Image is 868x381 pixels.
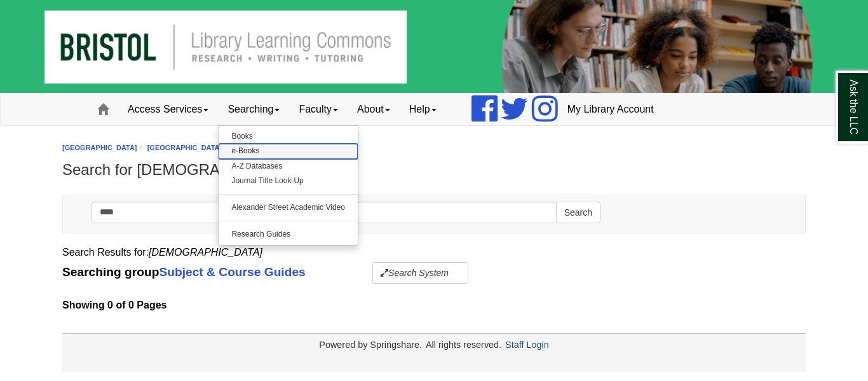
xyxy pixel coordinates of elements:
[556,202,600,223] button: Search
[149,247,262,258] em: [DEMOGRAPHIC_DATA]
[372,262,468,284] button: Search System
[289,94,348,125] a: Faculty
[159,265,305,279] a: Subject & Course Guides
[218,94,289,125] a: Searching
[219,174,358,188] a: Journal Title Look-Up
[62,144,137,151] a: [GEOGRAPHIC_DATA]
[219,159,358,174] a: A-Z Databases
[424,340,503,350] div: All rights reserved.
[219,144,358,158] a: e-Books
[62,244,806,261] div: Search Results for:
[219,129,358,144] a: Books
[62,296,806,314] strong: Showing 0 of 0 Pages
[118,94,218,125] a: Access Services
[505,340,549,350] a: Staff Login
[62,261,806,284] div: Searching group
[219,227,358,242] a: Research Guides
[147,144,290,151] a: [GEOGRAPHIC_DATA] Learning Commons
[62,161,806,179] h1: Search for [DEMOGRAPHIC_DATA]
[219,200,358,215] a: Alexander Street Academic Video
[317,340,424,350] div: Powered by Springshare.
[400,94,446,125] a: Help
[558,94,663,125] a: My Library Account
[348,94,400,125] a: About
[62,142,806,154] nav: breadcrumb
